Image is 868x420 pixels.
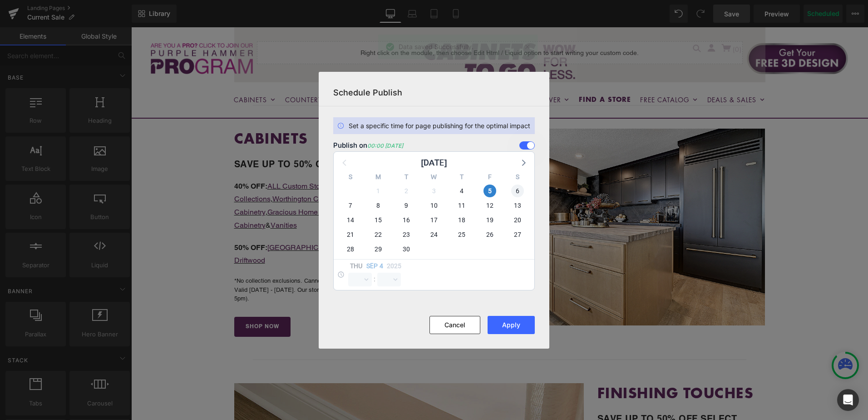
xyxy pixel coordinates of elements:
[421,156,447,169] div: [DATE]
[429,316,480,334] button: Cancel
[103,131,261,142] b: SAVE UP TO 50% OFF CABINETS!*
[333,141,403,150] h3: Publish on
[392,172,420,184] div: T
[103,249,271,276] p: *No collection exclusions. Cannot combine promotional offers. Valid [DATE] - [DATE]. Our stores a...
[428,228,440,241] span: Wednesday, September 24, 2025
[483,199,496,212] span: Friday, September 12, 2025
[372,214,385,226] span: Monday, September 15, 2025
[372,243,385,255] span: Monday, September 29, 2025
[466,386,628,410] b: SAVE UP TO 50% OFF SELECT FINISHING TOUCH ACCESSORIES!*
[103,290,159,310] a: SHOP NOW
[400,228,413,241] span: Tuesday, September 23, 2025
[455,199,468,212] span: Thursday, September 11, 2025
[372,228,385,241] span: Monday, September 22, 2025
[284,101,634,299] img: Flash Sale! Up To 50% Off Cabinets!
[139,167,213,176] u: ,
[483,214,496,226] span: Friday, September 19, 2025
[488,316,535,334] button: Apply
[400,199,413,212] span: Tuesday, September 9, 2025
[103,180,213,202] a: Gracious Home Custom Cabinetry
[428,214,440,226] span: Wednesday, September 17, 2025
[344,228,357,241] span: Sunday, September 21, 2025
[364,172,392,184] div: M
[511,199,524,212] span: Saturday, September 13, 2025
[455,214,468,226] span: Thursday, September 18, 2025
[103,216,251,238] span: ,
[372,199,385,212] span: Monday, September 8, 2025
[466,355,622,375] b: FINISHING TOUCHES
[333,86,535,99] h3: Schedule Publish
[483,185,496,197] span: Friday, September 5, 2025
[344,243,357,255] span: Sunday, September 28, 2025
[367,142,403,149] em: 00:00 [DATE]
[344,214,357,226] span: Sunday, September 14, 2025
[448,172,476,184] div: T
[336,172,364,184] div: S
[372,185,385,197] span: Monday, September 1, 2025
[103,155,245,202] span: , , &
[103,167,245,189] a: Premiere Cabinetry
[455,228,468,241] span: Thursday, September 25, 2025
[349,122,530,130] h2: Set a specific time for page publishing for the optimal impact
[400,243,413,255] span: Tuesday, September 30, 2025
[103,101,177,121] strong: CABINETS
[504,172,532,184] div: S
[511,185,524,197] span: Saturday, September 6, 2025
[455,185,468,197] span: Thursday, September 4, 2025
[103,216,136,225] span: 50% OFF:
[837,389,859,411] div: Open Intercom Messenger
[103,216,251,238] a: Charleston Driftwood
[511,228,524,241] span: Saturday, September 27, 2025
[400,214,413,226] span: Tuesday, September 16, 2025
[420,172,448,184] div: W
[139,194,166,202] a: Vanities
[428,199,440,212] span: Wednesday, September 10, 2025
[141,167,213,176] a: Worthington Cabinetry
[103,155,136,163] span: 40% OFF:
[114,296,148,303] span: SHOP NOW
[400,185,413,197] span: Tuesday, September 2, 2025
[483,228,496,241] span: Friday, September 26, 2025
[428,185,440,197] span: Wednesday, September 3, 2025
[511,214,524,226] span: Saturday, September 20, 2025
[103,155,223,176] a: ALL Custom Stock Cabinet Collections
[344,199,357,212] span: Sunday, September 7, 2025
[136,216,213,225] a: [GEOGRAPHIC_DATA]
[476,172,503,184] div: F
